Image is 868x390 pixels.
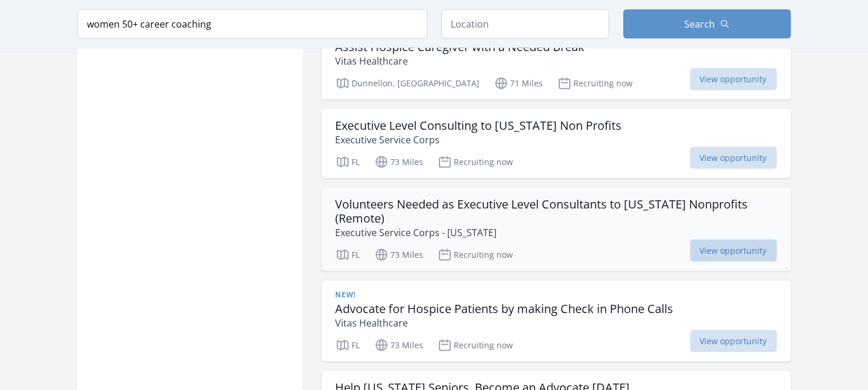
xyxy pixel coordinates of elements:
a: New! Assist Hospice Caregiver with a Needed Break Vitas Healthcare Dunnellon, [GEOGRAPHIC_DATA] 7... [322,19,791,100]
span: Search [685,17,715,31]
span: New! [336,290,356,300]
p: 73 Miles [374,155,424,169]
p: Recruiting now [438,155,514,169]
h3: Assist Hospice Caregiver with a Needed Break [336,40,585,54]
p: Executive Service Corps [336,133,622,147]
p: Recruiting now [558,76,633,90]
p: 73 Miles [374,338,424,352]
h3: Volunteers Needed as Executive Level Consultants to [US_STATE] Nonprofits (Remote) [336,197,777,226]
p: FL [336,155,360,169]
span: View opportunity [690,147,777,169]
p: Dunnellon, [GEOGRAPHIC_DATA] [336,76,480,90]
h3: Executive Level Consulting to [US_STATE] Non Profits [336,119,622,133]
p: FL [336,248,360,262]
p: 71 Miles [494,76,543,90]
p: Vitas Healthcare [336,54,585,68]
p: 73 Miles [374,248,424,262]
button: Search [623,9,791,39]
p: Vitas Healthcare [336,316,674,330]
p: Recruiting now [438,248,514,262]
a: Executive Level Consulting to [US_STATE] Non Profits Executive Service Corps FL 73 Miles Recruiti... [322,109,791,179]
p: Recruiting now [438,338,514,352]
span: View opportunity [690,68,777,90]
p: FL [336,338,360,352]
span: View opportunity [690,240,777,262]
h3: Advocate for Hospice Patients by making Check in Phone Calls [336,302,674,316]
span: View opportunity [690,330,777,352]
input: Location [441,9,609,39]
p: Executive Service Corps - [US_STATE] [336,226,777,240]
a: Volunteers Needed as Executive Level Consultants to [US_STATE] Nonprofits (Remote) Executive Serv... [322,188,791,271]
a: New! Advocate for Hospice Patients by making Check in Phone Calls Vitas Healthcare FL 73 Miles Re... [322,281,791,362]
input: Keyword [77,9,427,39]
